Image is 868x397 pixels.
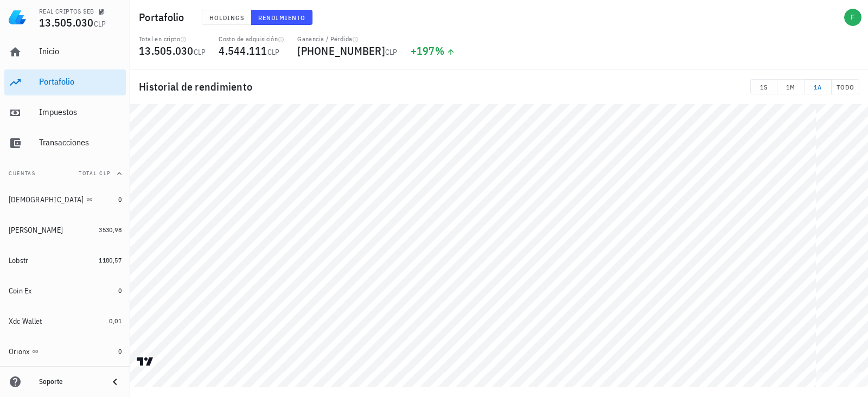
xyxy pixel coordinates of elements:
[809,83,827,91] span: 1A
[4,338,126,364] a: Orionx 0
[9,256,29,265] div: Lobstr
[99,256,122,264] span: 1180,57
[39,377,100,386] div: Soporte
[297,43,385,58] span: [PHONE_NUMBER]
[39,46,122,56] div: Inicio
[219,35,284,43] div: Costo de adquisición
[139,9,189,26] h1: Portafolio
[782,83,800,91] span: 1M
[9,347,30,356] div: Orionx
[202,10,252,25] button: Holdings
[139,35,206,43] div: Total en cripto
[136,356,155,367] a: Charting by TradingView
[297,35,397,43] div: Ganancia / Pérdida
[9,286,32,296] div: Coin Ex
[9,195,84,204] div: [DEMOGRAPHIC_DATA]
[9,9,26,26] img: LedgiFi
[385,47,398,57] span: CLP
[258,14,305,22] span: Rendimiento
[4,217,126,243] a: [PERSON_NAME] 3530,98
[194,47,206,57] span: CLP
[4,130,126,156] a: Transacciones
[109,317,122,325] span: 0,01
[118,286,122,294] span: 0
[39,137,122,148] div: Transacciones
[251,10,312,25] button: Rendimiento
[750,79,777,94] button: 1S
[844,9,861,26] div: avatar
[209,14,245,22] span: Holdings
[435,43,444,58] span: %
[99,226,122,234] span: 3530,98
[4,39,126,65] a: Inicio
[79,170,111,177] span: Total CLP
[4,187,126,213] a: [DEMOGRAPHIC_DATA] 0
[9,226,63,235] div: [PERSON_NAME]
[139,43,194,58] span: 13.505.030
[4,247,126,273] a: Lobstr 1180,57
[4,308,126,334] a: Xdc Wallet 0,01
[39,107,122,117] div: Impuestos
[4,69,126,95] a: Portafolio
[805,79,832,94] button: 1A
[755,83,773,91] span: 1S
[4,161,126,187] button: CuentasTotal CLP
[219,43,267,58] span: 4.544.111
[118,195,122,203] span: 0
[832,79,859,94] button: TODO
[130,69,868,104] div: Historial de rendimiento
[118,347,122,355] span: 0
[39,7,94,16] div: REAL CRIPTOS $EB
[411,46,456,56] div: +197
[39,15,94,30] span: 13.505.030
[9,317,42,326] div: Xdc Wallet
[39,76,122,87] div: Portafolio
[267,47,280,57] span: CLP
[777,79,805,94] button: 1M
[4,100,126,126] a: Impuestos
[4,278,126,304] a: Coin Ex 0
[836,83,854,91] span: TODO
[94,19,106,29] span: CLP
